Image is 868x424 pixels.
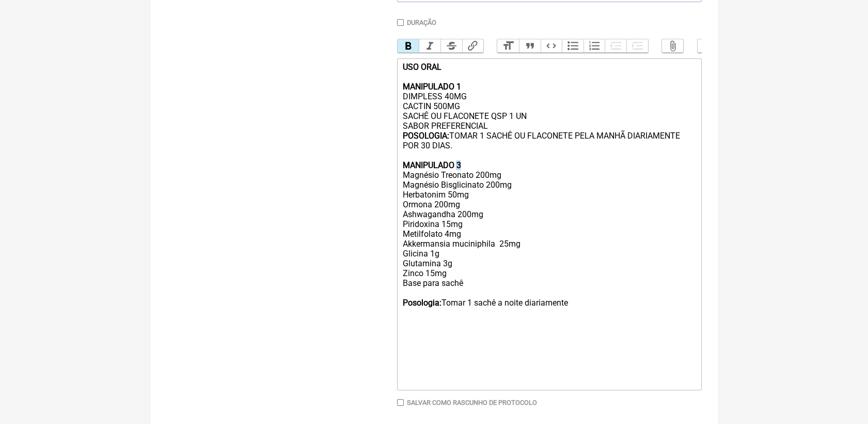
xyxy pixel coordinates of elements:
[407,19,436,26] label: Duração
[497,39,519,53] button: Heading
[398,39,419,53] button: Bold
[583,39,605,53] button: Numbers
[562,39,583,53] button: Bullets
[402,298,441,308] strong: Posologia:
[402,160,461,170] strong: MANIPULADO 3
[402,131,449,141] strong: POSOLOGIA:
[402,62,461,92] strong: USO ORAL MANIPULADO 1
[440,39,462,53] button: Strikethrough
[407,399,537,406] label: Salvar como rascunho de Protocolo
[519,39,541,53] button: Quote
[402,62,696,367] div: DIMPLESS 40MG CACTIN 500MG SACHÊ OU FLACONETE QSP 1 UN SABOR PREFERENCIAL TOMAR 1 SACHÊ OU FLACON...
[462,39,484,53] button: Link
[698,39,719,53] button: Undo
[419,39,440,53] button: Italic
[626,39,648,53] button: Increase Level
[662,39,684,53] button: Attach Files
[541,39,562,53] button: Code
[605,39,626,53] button: Decrease Level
